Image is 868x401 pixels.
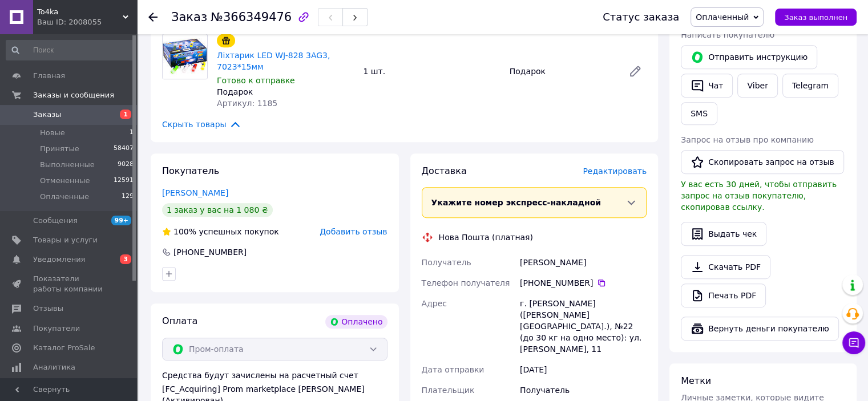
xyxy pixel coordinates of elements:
[681,283,766,307] a: Печать PDF
[325,315,387,329] div: Оплачено
[37,7,123,17] span: To4ka
[37,17,137,27] div: Ваш ID: 2008055
[33,90,114,100] span: Заказы и сообщения
[40,128,65,138] span: Новые
[6,40,135,60] input: Поиск
[40,144,79,154] span: Принятые
[33,274,106,294] span: Показатели работы компании
[33,323,80,334] span: Покупатели
[217,76,295,85] span: Готово к отправке
[162,226,279,237] div: успешных покупок
[120,110,131,119] span: 1
[422,386,475,395] span: Плательщик
[681,180,837,212] span: У вас есть 30 дней, чтобы отправить запрос на отзыв покупателю, скопировав ссылку.
[422,165,467,176] span: Доставка
[518,359,649,380] div: [DATE]
[114,144,134,154] span: 58407
[431,198,601,207] span: Укажите номер экспресс-накладной
[681,222,766,246] button: Выдать чек
[518,380,649,400] div: Получатель
[217,86,354,98] div: Подарок
[40,176,90,186] span: Отмененные
[681,375,711,386] span: Метки
[583,167,647,176] span: Редактировать
[33,216,78,226] span: Сообщения
[162,188,228,197] a: [PERSON_NAME]
[162,118,241,131] span: Скрыть товары
[162,165,219,176] span: Покупатель
[217,99,277,108] span: Артикул: 1185
[40,192,89,202] span: Оплаченные
[681,150,844,174] button: Скопировать запрос на отзыв
[173,227,196,236] span: 100%
[320,227,387,236] span: Добавить отзыв
[681,45,817,69] button: Отправить инструкцию
[33,343,95,353] span: Каталог ProSale
[358,63,504,79] div: 1 шт.
[33,71,65,81] span: Главная
[111,216,131,225] span: 99+
[130,128,134,138] span: 1
[171,10,207,24] span: Заказ
[33,254,85,265] span: Уведомления
[211,10,292,24] span: №366349476
[162,203,273,217] div: 1 заказ у вас на 1 080 ₴
[162,315,197,326] span: Оплата
[422,258,471,267] span: Получатель
[518,293,649,359] div: г. [PERSON_NAME] ([PERSON_NAME][GEOGRAPHIC_DATA].), №22 (до 30 кг на одно место): ул. [PERSON_NAM...
[33,303,63,314] span: Отзывы
[122,192,134,202] span: 129
[737,74,777,98] a: Viber
[603,11,679,23] div: Статус заказа
[681,102,717,125] button: SMS
[33,235,98,245] span: Товары и услуги
[422,365,485,374] span: Дата отправки
[624,60,647,83] a: Редактировать
[114,176,134,186] span: 12591
[696,13,749,22] span: Оплаченный
[436,232,536,243] div: Нова Пошта (платная)
[118,160,134,170] span: 9028
[775,9,857,26] button: Заказ выполнен
[422,278,510,287] span: Телефон получателя
[148,11,158,23] div: Вернуться назад
[520,277,647,289] div: [PHONE_NUMBER]
[163,34,207,79] img: Ліхтарик LED WJ-828 3AG3, 7023*15мм
[217,51,330,71] a: Ліхтарик LED WJ-828 3AG3, 7023*15мм
[681,135,814,144] span: Запрос на отзыв про компанию
[40,160,95,170] span: Выполненные
[505,63,619,79] div: Подарок
[782,74,838,98] a: Telegram
[842,331,865,354] button: Чат с покупателем
[784,13,847,22] span: Заказ выполнен
[681,74,733,98] button: Чат
[518,252,649,273] div: [PERSON_NAME]
[120,254,131,264] span: 3
[33,362,75,372] span: Аналитика
[422,299,447,308] span: Адрес
[681,317,839,341] button: Вернуть деньги покупателю
[33,110,61,120] span: Заказы
[681,30,774,39] span: Написать покупателю
[681,255,770,279] a: Скачать PDF
[172,246,248,258] div: [PHONE_NUMBER]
